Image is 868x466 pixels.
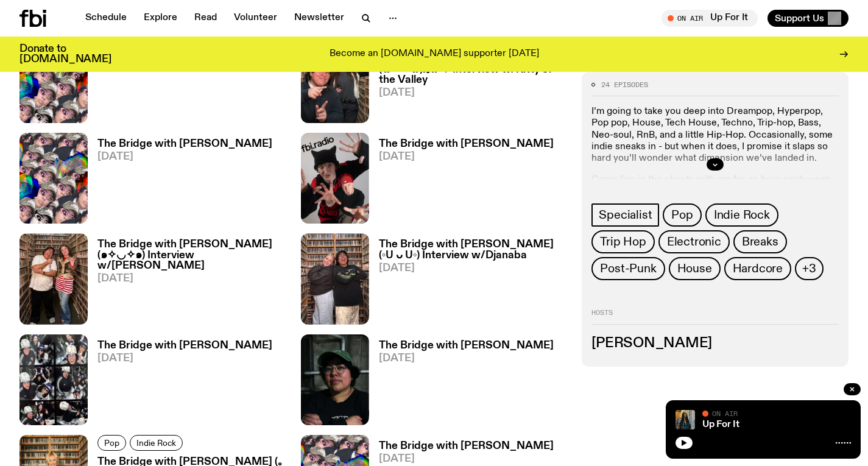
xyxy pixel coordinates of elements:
h3: [PERSON_NAME] [591,337,839,350]
span: [DATE] [379,263,568,274]
a: Pop [663,204,701,227]
span: House [677,263,712,276]
h3: The Bridge with [PERSON_NAME] (◦U ᴗ U◦) Interview w/Djanaba [379,239,568,260]
span: Hardcore [733,263,783,276]
a: Indie Rock [705,204,778,227]
p: Become an [DOMAIN_NAME] supporter [DATE] [330,49,539,60]
span: [DATE] [97,353,272,364]
a: The Bridge with [PERSON_NAME][DATE] [88,38,272,123]
span: Indie Rock [136,438,176,447]
h3: The Bridge with [PERSON_NAME] [97,341,272,351]
a: Specialist [591,204,659,227]
a: The Bridge with [PERSON_NAME][DATE] [88,139,272,224]
img: Diana and Djanaba [301,233,369,324]
span: Breaks [742,236,778,249]
h3: The Bridge with [PERSON_NAME] [379,441,554,451]
a: The Bridge with [PERSON_NAME][DATE] [369,139,554,224]
button: On AirUp For It [662,10,758,27]
span: [DATE] [379,353,554,364]
a: Newsletter [287,10,351,27]
span: Pop [104,438,119,447]
h3: The Bridge with [PERSON_NAME] (๑✧◡✧๑) Interview w/[PERSON_NAME] [97,239,286,270]
span: Trip Hop [600,236,646,249]
span: Support Us [775,13,824,24]
h2: Hosts [591,310,839,325]
span: Electronic [667,236,721,249]
a: Pop [97,435,126,451]
a: The Bridge with [PERSON_NAME] (✿˘︶˘✿).｡.:*♡ Interview w/Kitty of the Valley[DATE] [369,54,568,123]
a: Read [187,10,224,27]
span: Post-Punk [600,263,656,276]
span: +3 [802,263,816,276]
a: Explore [136,10,185,27]
h3: Donate to [DOMAIN_NAME] [19,44,111,65]
a: Breaks [733,231,787,254]
span: Specialist [599,209,652,222]
a: Trip Hop [591,231,654,254]
a: Electronic [658,231,730,254]
img: Diana and FREDDY [19,233,88,324]
span: 24 episodes [601,82,648,88]
a: Hardcore [724,258,791,281]
img: Ify - a Brown Skin girl with black braided twists, looking up to the side with her tongue stickin... [676,410,695,429]
span: [DATE] [379,454,554,464]
a: Volunteer [227,10,284,27]
a: Post-Punk [591,258,665,281]
a: The Bridge with [PERSON_NAME] (◦U ᴗ U◦) Interview w/Djanaba[DATE] [369,239,568,324]
span: On Air [712,409,738,417]
span: [DATE] [97,152,272,162]
span: Indie Rock [714,209,770,222]
a: House [669,258,721,281]
a: The Bridge with [PERSON_NAME] (๑✧◡✧๑) Interview w/[PERSON_NAME][DATE] [88,239,286,324]
span: [DATE] [379,152,554,162]
a: Up For It [702,420,739,429]
span: [DATE] [97,274,286,284]
span: [DATE] [379,88,568,98]
h3: The Bridge with [PERSON_NAME] [97,139,272,149]
span: Pop [671,209,693,222]
a: Schedule [78,10,134,27]
h3: The Bridge with [PERSON_NAME] [379,341,554,351]
a: The Bridge with [PERSON_NAME][DATE] [88,341,272,425]
p: I’m going to take you deep into Dreampop, Hyperpop, Pop pop, House, Tech House, Techno, Trip-hop,... [591,107,839,165]
button: Support Us [767,10,849,27]
a: The Bridge with [PERSON_NAME][DATE] [369,341,554,425]
button: +3 [795,258,824,281]
a: Indie Rock [130,435,183,451]
h3: The Bridge with [PERSON_NAME] [379,139,554,149]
